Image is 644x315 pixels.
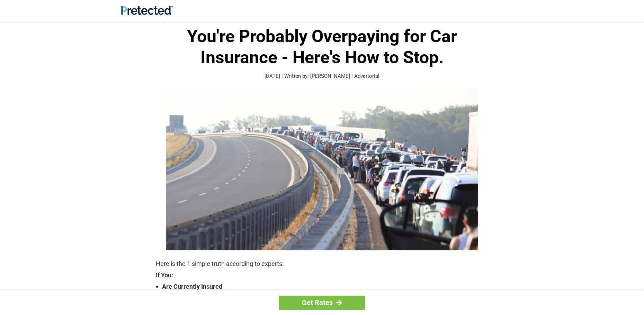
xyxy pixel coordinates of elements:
p: [DATE] | Written by: [PERSON_NAME] | Advertorial [156,72,488,80]
a: Get Rates [279,296,365,310]
h1: You're Probably Overpaying for Car Insurance - Here's How to Stop. [156,26,488,68]
strong: Are Currently Insured [162,282,488,291]
img: Site Logo [121,6,173,15]
p: Here is the 1 simple truth according to experts: [156,259,488,269]
a: Site Logo [121,10,173,16]
strong: If You: [156,272,488,278]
